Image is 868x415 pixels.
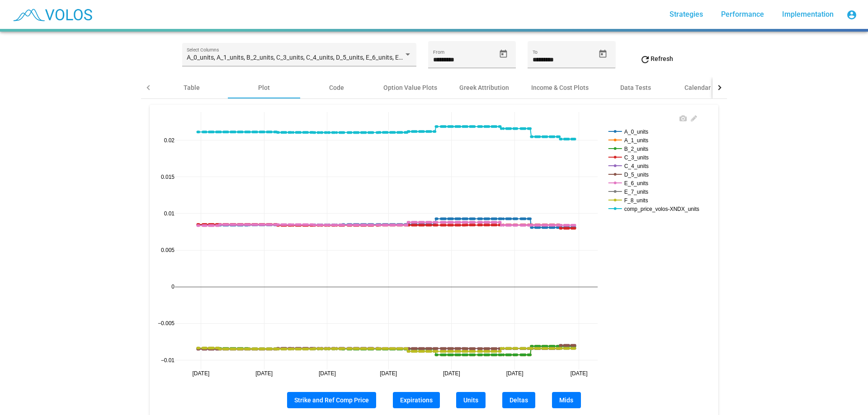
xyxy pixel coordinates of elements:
span: Refresh [640,55,673,62]
button: Open calendar [595,46,611,62]
div: Option Value Plots [383,83,437,92]
button: Mids [552,392,581,408]
a: Performance [714,6,771,23]
div: Income & Cost Plots [531,83,589,92]
span: Strategies [670,10,703,19]
button: Strike and Ref Comp Price [287,392,376,408]
img: blue_transparent.png [7,3,97,26]
button: Refresh [632,51,680,67]
span: Deltas [509,396,528,404]
span: A_0_units, A_1_units, B_2_units, C_3_units, C_4_units, D_5_units, E_6_units, E_7_units, F_8_units... [187,54,539,61]
button: Units [456,392,486,408]
span: Performance [721,10,764,19]
div: Code [329,83,344,92]
a: Strategies [662,6,710,23]
a: Implementation [775,6,841,23]
div: Plot [258,83,270,92]
span: Mids [559,396,573,404]
button: Deltas [502,392,535,408]
button: Open calendar [495,46,511,62]
span: Units [463,396,478,404]
button: Expirations [393,392,440,408]
mat-icon: refresh [640,54,651,65]
div: Calendar Events [684,83,731,92]
div: Greek Attribution [459,83,509,92]
span: Strike and Ref Comp Price [294,396,369,404]
span: Implementation [782,10,834,19]
span: Expirations [400,396,433,404]
div: Data Tests [620,83,651,92]
div: Table [184,83,200,92]
mat-icon: account_circle [846,9,857,20]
